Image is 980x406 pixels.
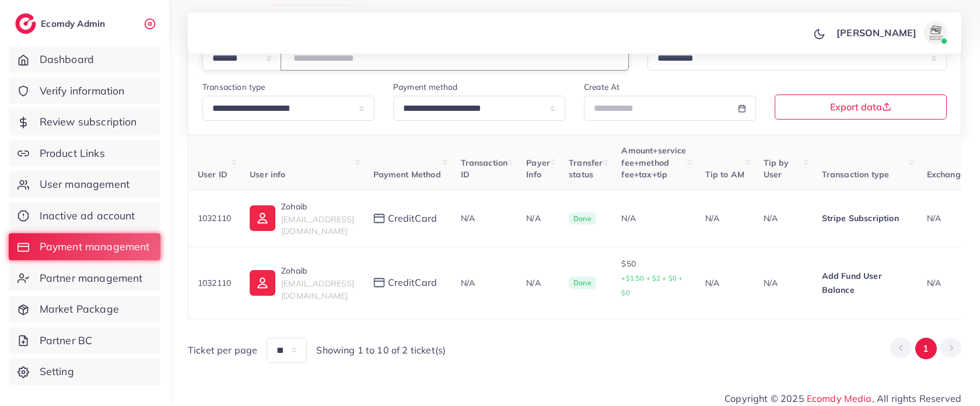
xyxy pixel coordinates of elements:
a: Review subscription [9,108,160,135]
button: Go to page 1 [915,338,937,359]
a: logoEcomdy Admin [15,13,108,34]
img: payment [373,278,385,288]
a: User management [9,171,160,198]
span: Showing 1 to 10 of 2 ticket(s) [316,344,446,357]
span: Market Package [40,302,119,317]
ul: Pagination [890,338,961,359]
label: Payment method [393,81,457,93]
span: Partner management [40,271,143,286]
p: 1032110 [198,211,231,225]
label: Transaction type [202,81,265,93]
small: +$1.50 + $2 + $0 + $0 [621,274,682,297]
p: Zohaib [281,199,354,213]
img: avatar [924,21,947,44]
a: Product Links [9,140,160,167]
img: logo [15,13,36,34]
span: Product Links [40,146,105,161]
p: $50 [621,257,686,300]
span: Amount+service fee+method fee+tax+tip [621,145,686,180]
span: Transaction type [822,169,890,180]
span: Transfer status [569,157,603,180]
div: N/A [621,212,686,224]
span: creditCard [388,212,437,225]
p: [PERSON_NAME] [836,26,916,40]
p: Add Fund User Balance [822,269,908,297]
span: Verify information [40,83,125,99]
span: N/A [461,278,475,288]
p: N/A [526,211,550,225]
p: N/A [526,276,550,290]
a: Market Package [9,296,160,323]
a: Ecomdy Media [807,393,872,404]
p: N/A [705,276,745,290]
p: 1032110 [198,276,231,290]
span: N/A [461,213,475,223]
p: N/A [764,276,803,290]
span: creditCard [388,276,437,289]
span: N/A [927,213,941,223]
span: Done [569,276,596,289]
span: User management [40,177,129,192]
span: [EMAIL_ADDRESS][DOMAIN_NAME] [281,214,354,236]
span: N/A [927,278,941,288]
button: Export data [775,94,947,120]
span: Tip by User [764,157,789,180]
a: Setting [9,358,160,385]
span: Done [569,212,596,225]
span: Payment Method [373,169,441,180]
a: Verify information [9,78,160,104]
p: N/A [705,211,745,225]
p: N/A [764,211,803,225]
a: Dashboard [9,46,160,73]
p: Zohaib [281,264,354,278]
a: Partner management [9,265,160,292]
span: Payment management [40,239,150,254]
span: Ticket per page [188,344,257,357]
span: User ID [198,169,228,180]
img: ic-user-info.36bf1079.svg [250,205,275,231]
span: [EMAIL_ADDRESS][DOMAIN_NAME] [281,278,354,300]
span: Transaction ID [461,157,508,180]
span: Exchange [927,169,965,180]
span: Inactive ad account [40,208,135,223]
h2: Ecomdy Admin [41,18,108,29]
span: , All rights Reserved [872,391,961,405]
span: Export data [830,102,891,111]
span: Copyright © 2025 [724,391,961,405]
a: Payment management [9,233,160,260]
span: User info [250,169,285,180]
span: Setting [40,364,74,379]
a: [PERSON_NAME]avatar [830,21,952,44]
span: Review subscription [40,114,137,129]
span: Tip to AM [705,169,744,180]
span: Dashboard [40,52,94,67]
a: Partner BC [9,327,160,354]
p: Stripe Subscription [822,211,908,225]
a: Inactive ad account [9,202,160,229]
span: Partner BC [40,333,93,348]
label: Create At [584,81,619,93]
img: payment [373,213,385,223]
img: ic-user-info.36bf1079.svg [250,270,275,296]
span: Payer Info [526,157,550,180]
